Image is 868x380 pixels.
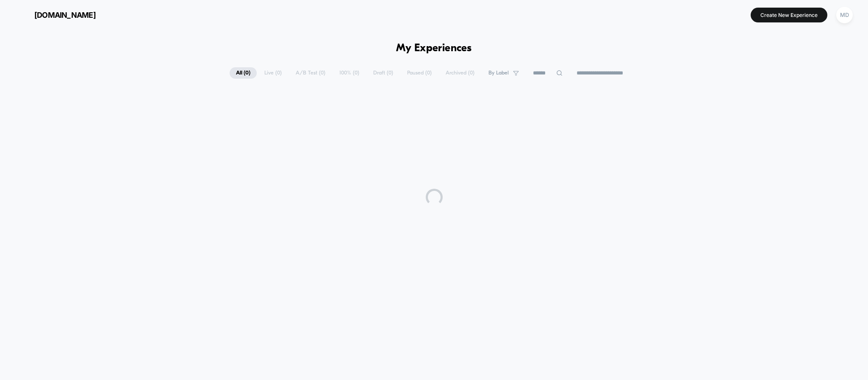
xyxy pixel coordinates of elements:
span: By Label [488,70,509,76]
button: MD [834,6,855,24]
button: [DOMAIN_NAME] [13,8,98,22]
h1: My Experiences [396,42,472,55]
span: [DOMAIN_NAME] [34,11,96,19]
button: Create New Experience [751,8,827,22]
span: All ( 0 ) [230,67,257,79]
div: MD [836,7,853,23]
